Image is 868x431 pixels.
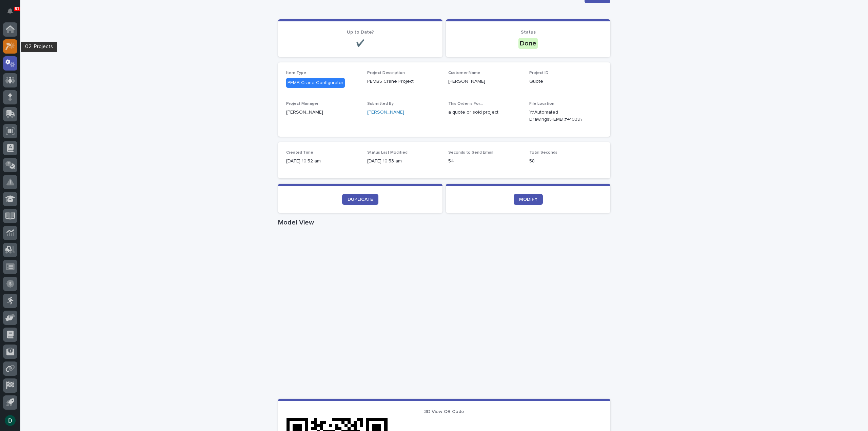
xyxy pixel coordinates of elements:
[8,8,17,19] div: Notifications81
[424,409,464,414] span: 3D View QR Code
[529,158,602,165] p: 58
[278,229,610,399] iframe: Model View
[529,151,557,155] span: Total Seconds
[347,30,374,35] span: Up to Date?
[286,109,359,116] p: [PERSON_NAME]
[529,109,586,123] : Y:\Automated Drawings\PEMB #41039\
[286,151,313,155] span: Created Time
[3,4,17,18] button: Notifications
[529,78,602,85] p: Quote
[286,39,434,47] p: ✔️
[367,78,440,85] p: PEMB5 Crane Project
[367,109,404,116] a: [PERSON_NAME]
[514,194,543,205] a: MODIFY
[448,71,480,75] span: Customer Name
[278,218,610,227] h1: Model View
[521,30,536,35] span: Status
[367,71,405,75] span: Project Description
[286,102,318,106] span: Project Manager
[367,158,440,165] p: [DATE] 10:53 am
[367,102,394,106] span: Submitted By
[448,151,493,155] span: Seconds to Send Email
[348,197,373,202] span: DUPLICATE
[342,194,378,205] a: DUPLICATE
[518,38,538,49] div: Done
[286,78,345,88] div: PEMB Crane Configurator
[448,78,521,85] p: [PERSON_NAME]
[519,197,537,202] span: MODIFY
[367,151,408,155] span: Status Last Modified
[448,109,521,116] p: a quote or sold project
[448,102,483,106] span: This Order is For...
[529,71,549,75] span: Project ID
[286,71,306,75] span: Item Type
[15,6,19,11] p: 81
[529,102,554,106] span: File Location
[286,158,359,165] p: [DATE] 10:52 am
[448,158,521,165] p: 54
[3,413,17,428] button: users-avatar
